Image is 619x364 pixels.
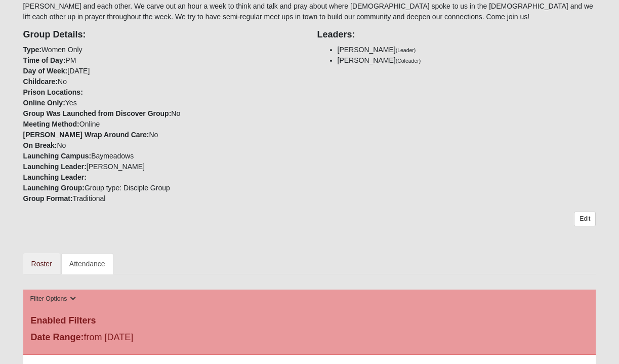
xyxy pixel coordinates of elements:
[23,46,42,54] strong: Type:
[16,22,310,204] div: Women Only PM [DATE] No Yes No Online No No Baymeadows [PERSON_NAME] Group type: Disciple Group T...
[396,47,416,53] small: (Leader)
[23,331,214,347] div: from [DATE]
[317,29,596,41] h4: Leaders:
[23,152,92,160] strong: Launching Campus:
[61,253,113,274] a: Attendance
[27,294,79,304] button: Filter Options
[31,331,84,344] label: Date Range:
[338,45,596,55] li: [PERSON_NAME]
[23,253,60,274] a: Roster
[23,99,65,107] strong: Online Only:
[23,184,85,192] strong: Launching Group:
[338,55,596,66] li: [PERSON_NAME]
[23,173,87,181] strong: Launching Leader:
[23,29,302,41] h4: Group Details:
[23,131,149,139] strong: [PERSON_NAME] Wrap Around Care:
[23,88,83,96] strong: Prison Locations:
[23,141,57,149] strong: On Break:
[23,77,58,86] strong: Childcare:
[396,58,421,64] small: (Coleader)
[23,109,172,117] strong: Group Was Launched from Discover Group:
[31,315,589,327] h4: Enabled Filters
[23,194,73,203] strong: Group Format:
[574,212,596,226] a: Edit
[23,67,68,75] strong: Day of Week:
[23,163,87,171] strong: Launching Leader:
[23,120,79,128] strong: Meeting Method:
[23,56,66,64] strong: Time of Day:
